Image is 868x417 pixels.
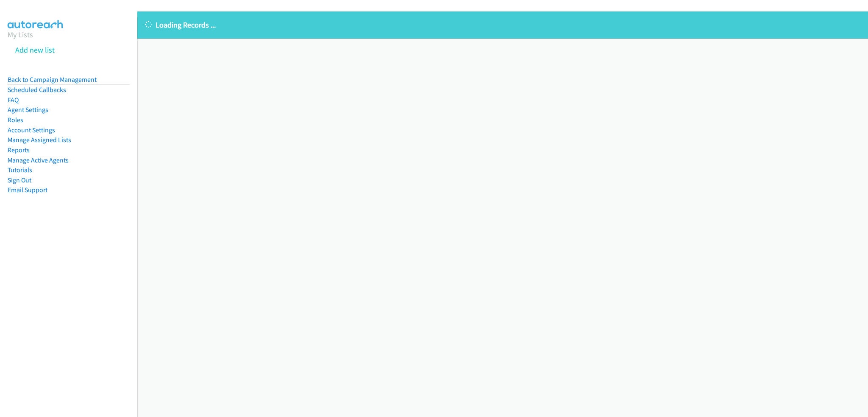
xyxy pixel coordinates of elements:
a: Account Settings [8,126,55,134]
a: Sign Out [8,176,31,184]
a: Manage Active Agents [8,156,69,164]
a: Roles [8,116,23,124]
a: Email Support [8,186,47,194]
a: Add new list [15,45,55,55]
a: Tutorials [8,166,32,174]
a: Manage Assigned Lists [8,136,71,144]
a: Agent Settings [8,106,48,114]
a: FAQ [8,96,19,104]
a: Reports [8,146,30,154]
a: Back to Campaign Management [8,76,97,84]
p: Loading Records ... [145,19,860,31]
a: Scheduled Callbacks [8,86,66,94]
a: My Lists [8,30,33,39]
